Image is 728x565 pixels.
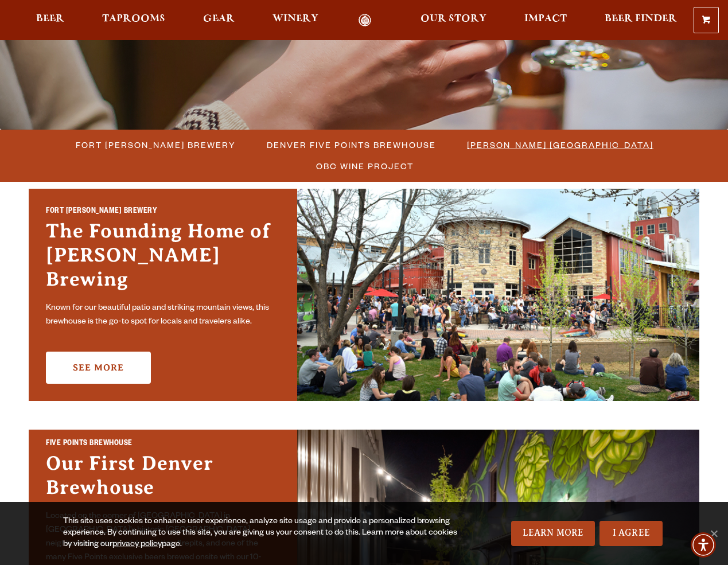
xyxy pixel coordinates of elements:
[36,14,64,24] span: Beer
[46,302,280,329] p: Known for our beautiful patio and striking mountain views, this brewhouse is the go-to spot for l...
[421,14,486,24] span: Our Story
[63,516,465,551] div: This site uses cookies to enhance user experience, analyze site usage and provide a personalized ...
[46,438,280,451] h2: Five Points Brewhouse
[272,14,318,24] span: Winery
[344,14,387,27] a: Odell Home
[460,137,659,153] a: [PERSON_NAME] [GEOGRAPHIC_DATA]
[76,137,236,153] span: Fort [PERSON_NAME] Brewery
[260,137,442,153] a: Denver Five Points Brewhouse
[267,137,436,153] span: Denver Five Points Brewhouse
[599,521,663,546] a: I Agree
[46,451,280,505] h3: Our First Denver Brewhouse
[605,14,677,24] span: Beer Finder
[511,521,595,546] a: Learn More
[413,14,494,27] a: Our Story
[203,14,235,24] span: Gear
[597,14,684,27] a: Beer Finder
[297,189,699,401] img: Fort Collins Brewery & Taproom'
[517,14,574,27] a: Impact
[524,14,567,24] span: Impact
[316,158,414,174] span: OBC Wine Project
[29,14,72,27] a: Beer
[95,14,173,27] a: Taprooms
[46,352,151,384] a: See More
[467,137,653,153] span: [PERSON_NAME] [GEOGRAPHIC_DATA]
[69,137,242,153] a: Fort [PERSON_NAME] Brewery
[112,540,162,550] a: privacy policy
[309,158,419,174] a: OBC Wine Project
[46,219,280,297] h3: The Founding Home of [PERSON_NAME] Brewing
[102,14,165,24] span: Taprooms
[46,206,280,219] h2: Fort [PERSON_NAME] Brewery
[196,14,242,27] a: Gear
[691,532,716,558] div: Accessibility Menu
[265,14,326,27] a: Winery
